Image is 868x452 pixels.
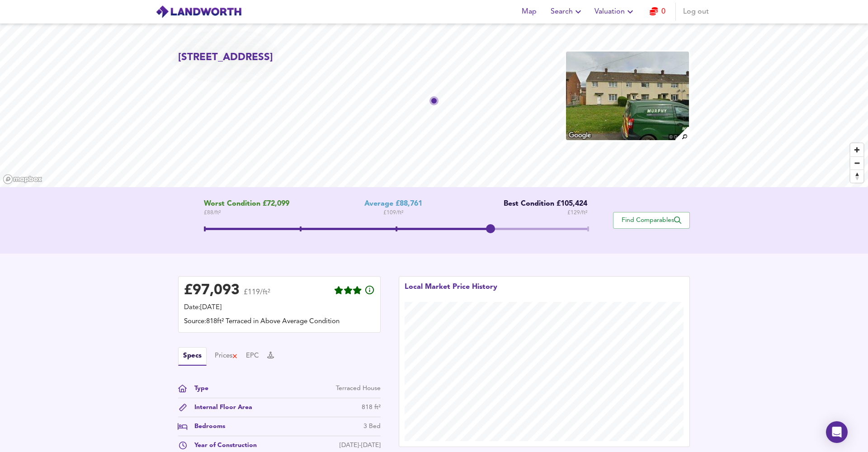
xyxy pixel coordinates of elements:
div: Average £88,761 [364,200,422,208]
button: Prices [215,351,238,361]
button: EPC [246,351,259,361]
button: Find Comparables [613,212,690,229]
div: Year of Construction [187,441,257,450]
div: Local Market Price History [405,282,497,302]
a: Mapbox homepage [3,174,42,184]
img: property [565,51,690,141]
div: Best Condition £105,424 [497,200,587,208]
div: Type [187,384,208,393]
span: Worst Condition £72,099 [204,200,289,208]
span: £119/ft² [244,289,270,302]
span: £ 129 / ft² [567,208,587,217]
button: Zoom in [850,143,863,156]
div: Terraced House [336,384,381,393]
button: 0 [643,3,672,21]
button: Search [547,3,587,21]
div: 818 ft² [362,403,381,412]
div: £ 97,093 [184,284,240,297]
button: Valuation [591,3,639,21]
span: Log out [683,5,709,18]
button: Log out [679,3,712,21]
span: Map [518,5,540,18]
div: [DATE]-[DATE] [340,441,381,450]
div: Source: 818ft² Terraced in Above Average Condition [184,317,375,327]
button: Reset bearing to north [850,169,863,183]
div: 3 Bed [363,422,381,431]
img: logo [156,5,242,19]
span: £ 88 / ft² [204,208,289,217]
a: 0 [650,5,665,18]
div: Open Intercom Messenger [826,421,848,443]
button: Specs [178,347,207,366]
span: Valuation [594,5,636,18]
h2: [STREET_ADDRESS] [178,51,273,65]
span: Search [551,5,584,18]
div: Date: [DATE] [184,303,375,313]
span: £ 109 / ft² [383,208,403,217]
div: Bedrooms [187,422,225,431]
button: Map [514,3,543,21]
div: Internal Floor Area [187,403,252,412]
button: Zoom out [850,156,863,169]
span: Find Comparables [618,216,685,225]
img: search [674,126,690,141]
